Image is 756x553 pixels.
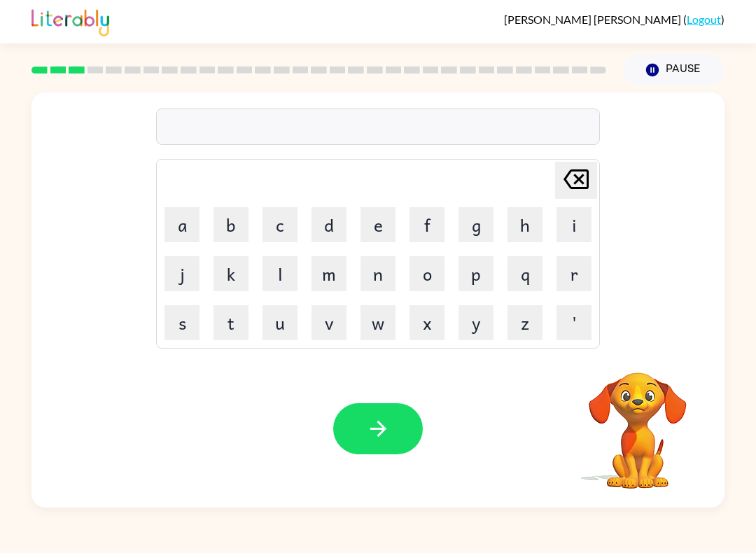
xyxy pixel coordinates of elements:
button: n [360,256,395,291]
button: c [262,207,297,242]
button: p [458,256,493,291]
button: u [262,305,297,340]
button: q [507,256,542,291]
button: e [360,207,395,242]
button: m [311,256,346,291]
button: o [409,256,444,291]
button: y [458,305,493,340]
button: k [213,256,248,291]
button: i [556,207,591,242]
button: ' [556,305,591,340]
button: s [164,305,199,340]
button: r [556,256,591,291]
button: z [507,305,542,340]
button: Pause [623,54,724,86]
button: b [213,207,248,242]
a: Logout [687,13,721,26]
span: [PERSON_NAME] [PERSON_NAME] [504,13,683,26]
button: f [409,207,444,242]
button: a [164,207,199,242]
button: g [458,207,493,242]
button: x [409,305,444,340]
button: v [311,305,346,340]
img: Literably [31,6,109,36]
button: l [262,256,297,291]
button: j [164,256,199,291]
div: ( ) [504,13,724,26]
button: t [213,305,248,340]
button: w [360,305,395,340]
button: h [507,207,542,242]
button: d [311,207,346,242]
video: Your browser must support playing .mp4 files to use Literably. Please try using another browser. [568,351,708,491]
